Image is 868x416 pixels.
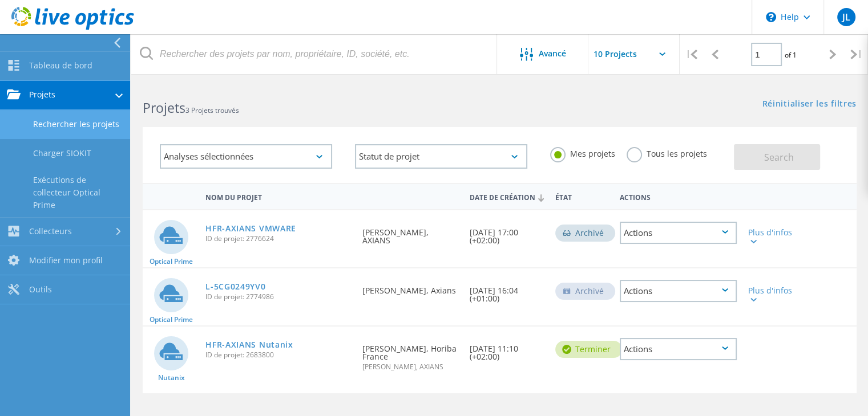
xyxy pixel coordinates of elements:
span: ID de projet: 2776624 [205,235,351,242]
div: Nom du projet [200,186,357,207]
div: Plus d'infos [748,229,794,244]
div: Archivé [555,283,615,300]
a: Réinitialiser les filtres [762,100,857,109]
div: [DATE] 17:00 (+02:00) [464,210,550,256]
span: Search [764,151,794,164]
div: Date de création [464,186,550,207]
div: Terminer [555,341,622,358]
a: HFR-AXIANS VMWARE [205,225,296,233]
div: Archivé [555,225,615,242]
div: Actions [620,338,737,360]
div: | [680,34,703,75]
div: Actions [620,222,737,244]
a: HFR-AXIANS Nutanix [205,341,293,349]
button: Search [734,144,820,170]
span: 3 Projets trouvés [185,105,239,115]
div: [PERSON_NAME], Horiba France [357,327,464,382]
span: of 1 [785,50,797,60]
div: [PERSON_NAME], AXIANS [357,210,464,256]
span: JL [842,13,850,22]
span: Optical Prime [150,258,193,265]
div: Actions [620,280,737,302]
div: [DATE] 11:10 (+02:00) [464,327,550,372]
div: État [550,186,614,207]
div: [DATE] 16:04 (+01:00) [464,268,550,314]
div: Analyses sélectionnées [160,144,332,169]
a: Live Optics Dashboard [11,24,134,32]
label: Mes projets [550,147,615,158]
span: ID de projet: 2774986 [205,293,351,300]
input: Rechercher des projets par nom, propriétaire, ID, société, etc. [131,34,498,74]
span: Nutanix [158,374,185,381]
b: Projets [143,99,185,117]
span: Optical Prime [150,316,193,323]
a: L-5CG0249YV0 [205,283,265,291]
svg: \n [766,12,776,22]
label: Tous les projets [627,147,707,158]
div: Plus d'infos [748,287,794,303]
span: ID de projet: 2683800 [205,352,351,358]
div: Statut de projet [355,144,527,169]
span: [PERSON_NAME], AXIANS [362,364,458,370]
span: Avancé [539,50,566,58]
div: [PERSON_NAME], Axians [357,268,464,306]
div: Actions [614,186,742,207]
div: | [845,34,868,75]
